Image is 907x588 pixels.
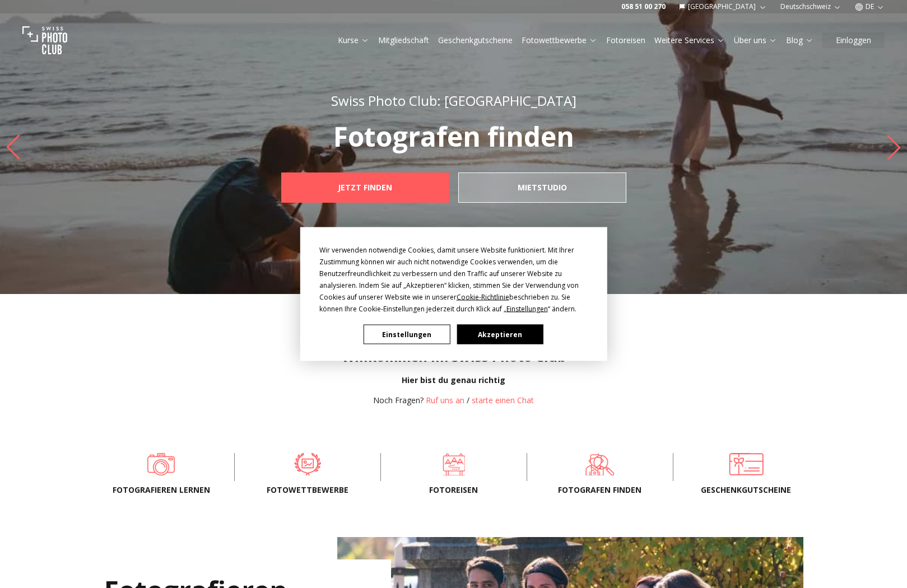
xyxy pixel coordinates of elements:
[457,292,509,302] span: Cookie-Richtlinie
[319,244,588,315] div: Wir verwenden notwendige Cookies, damit unsere Website funktioniert. Mit Ihrer Zustimmung können ...
[364,325,450,344] button: Einstellungen
[300,227,607,361] div: Cookie Consent Prompt
[506,304,548,314] span: Einstellungen
[457,325,543,344] button: Akzeptieren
